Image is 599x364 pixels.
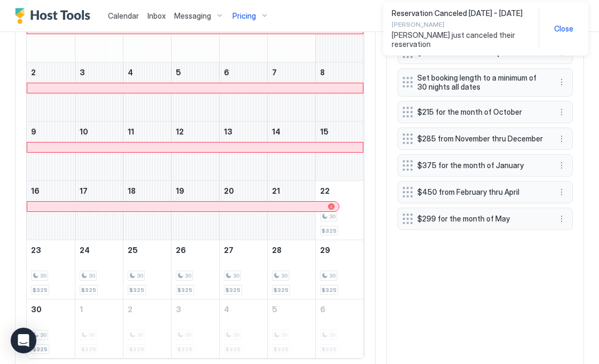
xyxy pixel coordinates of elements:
[274,287,289,294] span: $325
[417,214,544,224] span: $299 for the month of May
[80,305,83,314] span: 1
[172,181,219,201] a: November 19, 2025
[75,122,123,141] a: November 10, 2025
[267,181,315,240] td: November 21, 2025
[123,62,171,122] td: November 4, 2025
[268,299,315,319] a: December 5, 2025
[172,240,219,260] a: November 26, 2025
[417,134,544,144] span: $285 from November thru December
[555,106,568,118] button: More options
[27,240,75,299] td: November 23, 2025
[225,287,240,294] span: $325
[123,181,171,201] a: November 18, 2025
[123,181,171,240] td: November 18, 2025
[220,62,267,82] a: November 6, 2025
[89,272,95,279] span: 30
[224,127,232,136] span: 13
[129,287,144,294] span: $325
[75,62,123,122] td: November 3, 2025
[219,299,267,359] td: December 4, 2025
[554,24,573,34] span: Close
[75,181,123,240] td: November 17, 2025
[128,246,138,255] span: 25
[171,62,219,122] td: November 5, 2025
[315,181,363,240] td: November 22, 2025
[176,127,184,136] span: 12
[185,272,191,279] span: 30
[123,240,171,260] a: November 25, 2025
[31,305,42,314] span: 30
[176,68,181,77] span: 5
[147,11,166,20] span: Inbox
[27,299,75,359] td: November 30, 2025
[137,272,143,279] span: 30
[315,240,363,299] td: November 29, 2025
[31,186,40,195] span: 16
[320,305,325,314] span: 6
[268,122,315,141] a: November 14, 2025
[80,127,88,136] span: 10
[75,240,123,299] td: November 24, 2025
[555,132,568,145] button: More options
[75,299,123,359] td: December 1, 2025
[128,305,133,314] span: 2
[75,240,123,260] a: November 24, 2025
[176,186,184,195] span: 19
[555,212,568,225] button: More options
[75,181,123,201] a: November 17, 2025
[219,62,267,122] td: November 6, 2025
[176,305,181,314] span: 3
[81,287,96,294] span: $325
[219,181,267,240] td: November 20, 2025
[27,122,75,141] a: November 9, 2025
[272,68,277,77] span: 7
[220,181,267,201] a: November 20, 2025
[392,30,530,49] span: [PERSON_NAME] just canceled their reservation
[417,187,544,197] span: $450 from February thru April
[11,328,36,353] div: Open Intercom Messenger
[268,240,315,260] a: November 28, 2025
[172,299,219,319] a: December 3, 2025
[220,299,267,319] a: December 4, 2025
[172,62,219,82] a: November 5, 2025
[27,181,75,240] td: November 16, 2025
[322,287,337,294] span: $325
[33,287,48,294] span: $325
[267,122,315,181] td: November 14, 2025
[75,299,123,319] a: December 1, 2025
[316,299,364,319] a: December 6, 2025
[220,122,267,141] a: November 13, 2025
[171,181,219,240] td: November 19, 2025
[31,127,36,136] span: 9
[233,272,239,279] span: 30
[171,299,219,359] td: December 3, 2025
[220,240,267,260] a: November 27, 2025
[171,240,219,299] td: November 26, 2025
[108,10,139,21] a: Calendar
[128,186,136,195] span: 18
[272,246,282,255] span: 28
[281,272,287,279] span: 30
[417,73,544,92] span: Set booking length to a minimum of 30 nights all dates
[15,8,95,24] div: Host Tools Logo
[123,122,171,141] a: November 11, 2025
[555,159,568,172] div: menu
[33,346,48,353] span: $325
[219,240,267,299] td: November 27, 2025
[123,299,171,319] a: December 2, 2025
[80,186,88,195] span: 17
[123,299,171,359] td: December 2, 2025
[27,62,75,122] td: November 2, 2025
[316,181,364,201] a: November 22, 2025
[315,62,363,122] td: November 8, 2025
[224,186,234,195] span: 20
[555,76,568,89] button: More options
[31,68,36,77] span: 2
[80,246,90,255] span: 24
[108,11,139,20] span: Calendar
[320,246,330,255] span: 29
[315,122,363,181] td: November 15, 2025
[267,62,315,122] td: November 7, 2025
[555,186,568,199] button: More options
[316,122,364,141] a: November 15, 2025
